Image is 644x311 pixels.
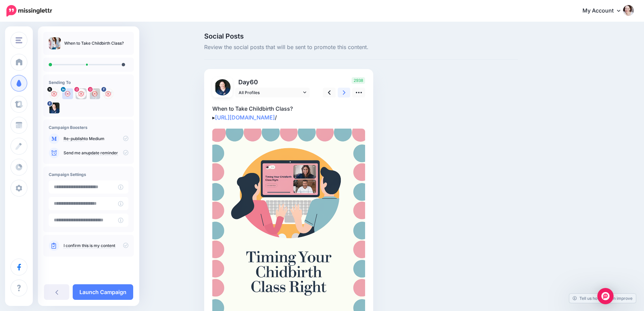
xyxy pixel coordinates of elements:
h4: Campaign Settings [49,172,128,177]
img: menu.png [16,37,22,43]
img: 293356615_413924647436347_5319703766953307182_n-bsa103635.jpg [49,103,59,113]
img: 293356615_413924647436347_5319703766953307182_n-bsa103635.jpg [214,79,231,95]
span: 2938 [352,77,365,84]
a: My Account [576,3,634,19]
p: Day [235,77,311,87]
a: Re-publish [64,136,84,141]
span: Review the social posts that will be sent to promote this content. [204,43,518,52]
h4: Campaign Boosters [49,125,128,130]
span: All Profiles [239,89,302,96]
img: 171614132_153822223321940_582953623993691943_n-bsa102292.jpg [76,88,87,99]
img: Missinglettr [6,5,52,17]
img: 294267531_452028763599495_8356150534574631664_n-bsa103634.png [103,88,114,99]
a: update reminder [86,150,118,156]
a: [URL][DOMAIN_NAME] [215,114,275,121]
span: Social Posts [204,33,518,40]
h4: Sending To [49,80,128,85]
img: user_default_image.png [62,88,73,99]
img: 117675426_2401644286800900_3570104518066085037_n-bsa102293.jpg [89,88,100,99]
a: I confirm this is my content [64,243,115,248]
p: Send me an [64,150,128,156]
p: When to Take Childbirth Class? ▸ / [212,104,365,122]
span: 60 [250,79,258,86]
a: Tell us how we can improve [569,294,636,303]
div: Open Intercom Messenger [597,288,614,304]
a: All Profiles [235,88,310,97]
img: f6ef72a67e7f61267bf42b1579c6d525_thumb.jpg [49,37,61,49]
p: to Medium [64,136,128,142]
p: When to Take Childbirth Class? [64,40,124,47]
img: Q47ZFdV9-23892.jpg [49,88,59,99]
